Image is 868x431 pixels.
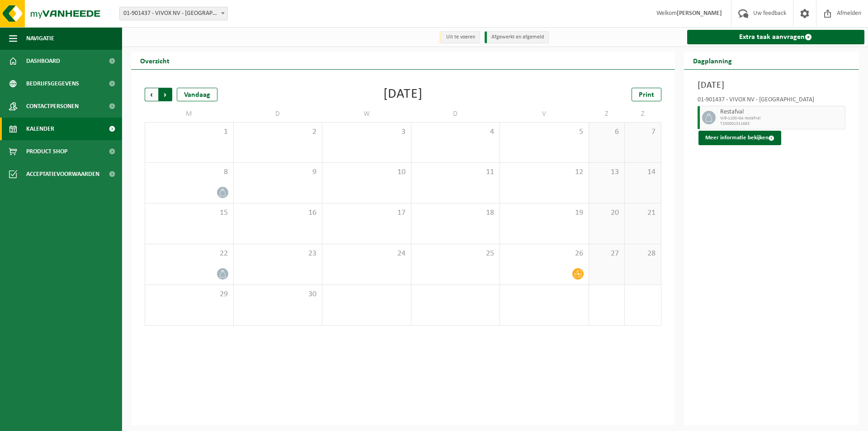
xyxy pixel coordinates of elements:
[677,10,722,17] strong: [PERSON_NAME]
[505,127,584,137] span: 5
[720,121,843,127] span: T250001311683
[238,208,318,218] span: 16
[416,167,495,177] span: 11
[416,208,495,218] span: 18
[150,208,229,218] span: 15
[594,127,620,137] span: 6
[698,131,781,145] button: Meer informatie bekijken
[698,97,846,106] div: 01-901437 - VIVOX NV - [GEOGRAPHIC_DATA]
[505,167,584,177] span: 12
[150,127,229,137] span: 1
[26,72,79,95] span: Bedrijfsgegevens
[505,249,584,259] span: 26
[238,289,318,299] span: 30
[411,106,500,122] td: D
[625,106,661,122] td: Z
[145,106,234,122] td: M
[234,106,323,122] td: D
[238,167,318,177] span: 9
[159,88,172,101] span: Volgende
[629,249,656,259] span: 28
[150,249,229,259] span: 22
[594,208,620,218] span: 20
[629,127,656,137] span: 7
[150,167,229,177] span: 8
[439,31,480,43] li: Uit te voeren
[238,249,318,259] span: 23
[131,52,179,69] h2: Overzicht
[383,88,423,101] div: [DATE]
[177,88,217,101] div: Vandaag
[26,118,54,140] span: Kalender
[594,249,620,259] span: 27
[26,50,60,72] span: Dashboard
[720,109,843,116] span: Restafval
[639,91,654,99] span: Print
[629,167,656,177] span: 14
[327,127,406,137] span: 3
[589,106,625,122] td: Z
[26,140,67,163] span: Product Shop
[485,31,549,43] li: Afgewerkt en afgemeld
[119,7,228,20] span: 01-901437 - VIVOX NV - HARELBEKE
[416,249,495,259] span: 25
[322,106,411,122] td: W
[500,106,589,122] td: V
[26,95,79,118] span: Contactpersonen
[238,127,318,137] span: 2
[505,208,584,218] span: 19
[684,52,741,69] h2: Dagplanning
[26,27,54,50] span: Navigatie
[687,30,865,44] a: Extra taak aanvragen
[327,249,406,259] span: 24
[629,208,656,218] span: 21
[416,127,495,137] span: 4
[327,167,406,177] span: 10
[145,88,158,101] span: Vorige
[120,7,227,20] span: 01-901437 - VIVOX NV - HARELBEKE
[26,163,99,185] span: Acceptatievoorwaarden
[594,167,620,177] span: 13
[720,116,843,121] span: WB-1100-GA restafval
[632,88,661,101] a: Print
[150,289,229,299] span: 29
[327,208,406,218] span: 17
[698,79,846,92] h3: [DATE]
